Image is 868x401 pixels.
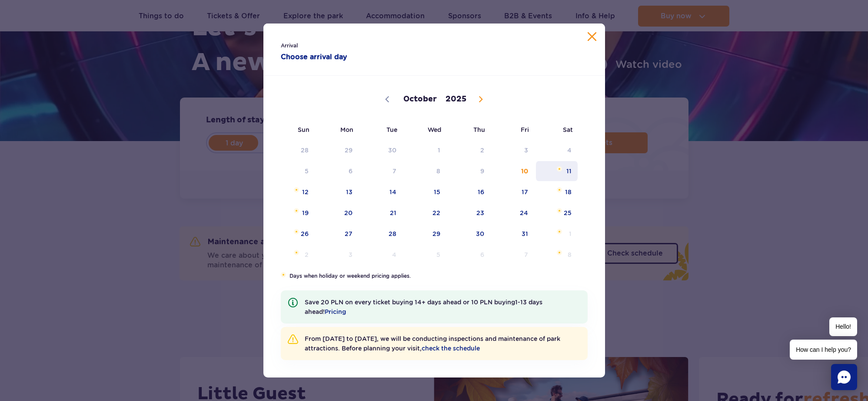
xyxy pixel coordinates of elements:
[535,161,579,181] span: October 11, 2025
[272,120,316,140] span: Sun
[447,245,491,265] span: November 6, 2025
[831,364,857,390] div: Chat
[447,182,491,202] span: October 16, 2025
[491,120,535,140] span: Fri
[535,140,579,160] span: October 4, 2025
[316,224,359,244] span: October 27, 2025
[535,245,579,265] span: November 8, 2025
[281,272,588,280] li: Days when holiday or weekend pricing applies.
[316,203,359,223] span: October 20, 2025
[790,340,857,360] span: How can I help you?
[491,161,535,181] span: October 10, 2025
[535,120,579,140] span: Sat
[403,120,447,140] span: Wed
[447,161,491,181] span: October 9, 2025
[325,308,346,315] a: Pricing
[272,182,316,202] span: October 12, 2025
[272,140,316,160] span: September 28, 2025
[403,182,447,202] span: October 15, 2025
[272,245,316,265] span: November 2, 2025
[281,290,588,323] li: Save 20 PLN on every ticket buying 14+ days ahead or 10 PLN buying 1-13 days ahead!
[316,182,359,202] span: October 13, 2025
[403,140,447,160] span: October 1, 2025
[359,120,403,140] span: Tue
[829,317,857,336] span: Hello!
[491,140,535,160] span: October 3, 2025
[316,161,359,181] span: October 6, 2025
[535,224,579,244] span: November 1, 2025
[491,224,535,244] span: October 31, 2025
[403,203,447,223] span: October 22, 2025
[316,245,359,265] span: November 3, 2025
[359,203,403,223] span: October 21, 2025
[359,140,403,160] span: September 30, 2025
[422,345,480,352] a: check the schedule
[403,161,447,181] span: October 8, 2025
[535,203,579,223] span: October 25, 2025
[491,245,535,265] span: November 7, 2025
[447,203,491,223] span: October 23, 2025
[316,120,359,140] span: Mon
[316,140,359,160] span: September 29, 2025
[359,245,403,265] span: November 4, 2025
[447,140,491,160] span: October 2, 2025
[281,327,588,360] li: From [DATE] to [DATE], we will be conducting inspections and maintenance of park attractions. Bef...
[447,120,491,140] span: Thu
[491,203,535,223] span: October 24, 2025
[272,203,316,223] span: October 19, 2025
[588,32,596,41] button: Close calendar
[359,182,403,202] span: October 14, 2025
[359,161,403,181] span: October 7, 2025
[281,52,417,62] strong: Choose arrival day
[447,224,491,244] span: October 30, 2025
[491,182,535,202] span: October 17, 2025
[272,161,316,181] span: October 5, 2025
[359,224,403,244] span: October 28, 2025
[403,245,447,265] span: November 5, 2025
[535,182,579,202] span: October 18, 2025
[281,41,417,50] span: Arrival
[403,224,447,244] span: October 29, 2025
[272,224,316,244] span: October 26, 2025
